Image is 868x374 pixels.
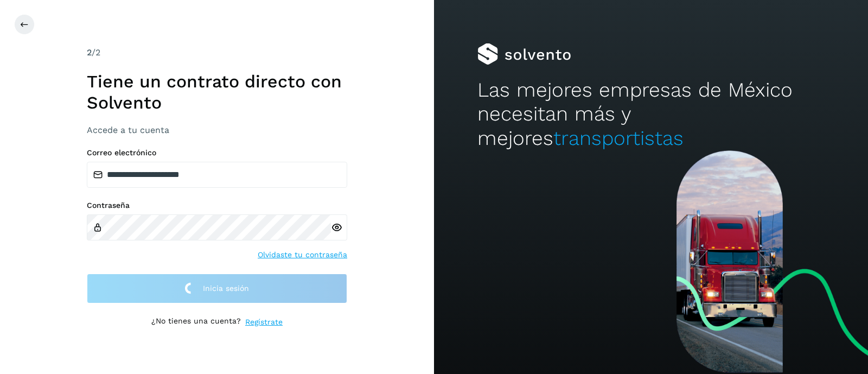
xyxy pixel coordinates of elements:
[151,316,241,328] p: ¿No tienes una cuenta?
[203,284,249,292] span: Inicia sesión
[87,125,347,135] h3: Accede a tu cuenta
[258,249,347,261] a: Olvidaste tu contraseña
[87,71,347,113] h1: Tiene un contrato directo con Solvento
[87,47,92,58] span: 2
[87,148,347,157] label: Correo electrónico
[553,126,684,150] span: transportistas
[87,46,347,59] div: /2
[245,316,283,328] a: Regístrate
[87,201,347,210] label: Contraseña
[87,274,347,303] button: Inicia sesión
[477,78,825,150] h2: Las mejores empresas de México necesitan más y mejores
